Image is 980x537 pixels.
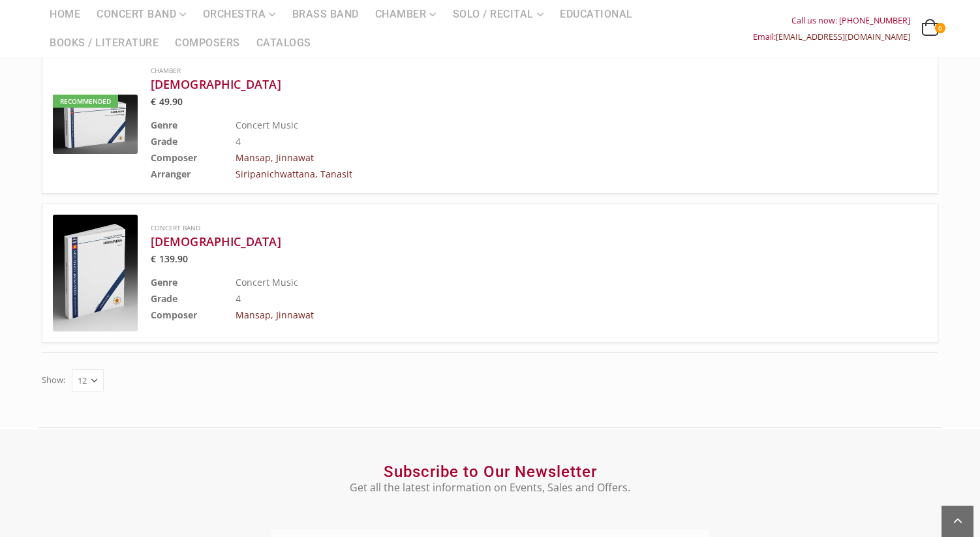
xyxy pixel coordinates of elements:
[236,309,314,321] a: Mansap, Jinnawat
[249,29,319,57] a: Catalogs
[151,253,189,265] bdi: 139.90
[53,95,138,154] a: Recommended
[151,95,156,108] span: €
[42,29,166,57] a: Books / Literature
[151,151,197,164] b: Composer
[236,274,862,290] td: Concert Music
[42,372,65,388] label: Show:
[236,168,352,180] a: Siripanichwattana, Tanasit
[151,168,191,180] b: Arranger
[151,66,181,75] a: Chamber
[776,31,910,42] a: [EMAIL_ADDRESS][DOMAIN_NAME]
[151,309,197,321] b: Composer
[151,135,177,147] b: Grade
[167,29,248,57] a: Composers
[53,95,118,108] div: Recommended
[236,133,862,149] td: 4
[151,95,183,108] bdi: 49.90
[236,290,862,307] td: 4
[151,234,862,249] a: [DEMOGRAPHIC_DATA]
[271,480,709,495] p: Get all the latest information on Events, Sales and Offers.
[935,23,945,33] span: 0
[753,29,910,45] div: Email:
[753,12,910,29] div: Call us now: [PHONE_NUMBER]
[236,151,314,164] a: Mansap, Jinnawat
[236,117,862,133] td: Concert Music
[151,119,177,131] b: Genre
[151,253,156,265] span: €
[151,276,177,288] b: Genre
[151,76,862,92] a: [DEMOGRAPHIC_DATA]
[151,292,177,305] b: Grade
[151,223,200,232] a: Concert Band
[271,462,709,482] h2: Subscribe to Our Newsletter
